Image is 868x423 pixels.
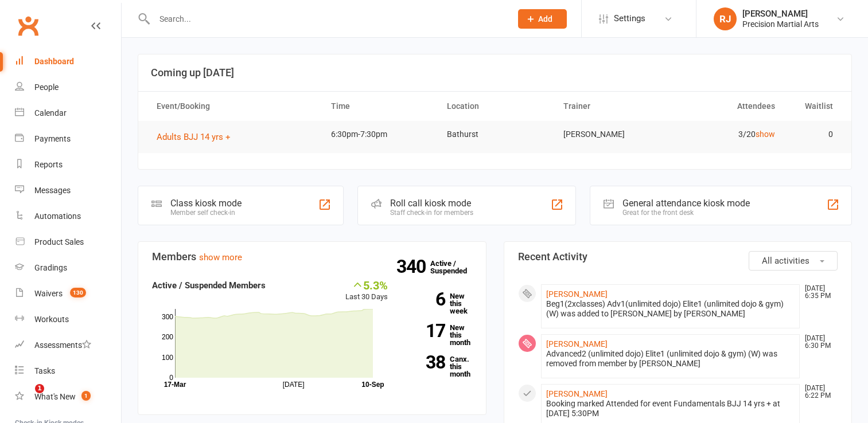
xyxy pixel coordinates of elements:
[15,49,121,75] a: Dashboard
[15,255,121,281] a: Gradings
[321,121,437,148] td: 6:30pm-7:30pm
[518,251,838,263] h3: Recent Activity
[622,198,750,209] div: General attendance kiosk mode
[799,285,837,300] time: [DATE] 6:35 PM
[405,355,472,378] a: 38Canx. this month
[157,132,231,142] span: Adults BJJ 14 yrs +
[157,130,239,144] button: Adults BJJ 14 yrs +
[345,279,388,303] div: Last 30 Days
[405,322,445,339] strong: 17
[15,178,121,203] a: Messages
[345,279,388,291] div: 5.3%
[15,100,121,126] a: Calendar
[15,384,121,410] a: What's New1
[34,366,55,375] div: Tasks
[762,256,809,266] span: All activities
[11,384,39,412] iframe: Intercom live chat
[546,399,795,418] div: Booking marked Attended for event Fundamentals BJJ 14 yrs + at [DATE] 5:30PM
[170,198,242,209] div: Class kiosk mode
[321,92,437,121] th: Time
[15,203,121,229] a: Automations
[146,92,321,121] th: Event/Booking
[538,14,552,23] span: Add
[390,209,473,217] div: Staff check-in for members
[34,315,69,324] div: Workouts
[35,384,44,393] span: 1
[546,289,608,299] a: [PERSON_NAME]
[430,251,481,283] a: 340Active / Suspended
[405,292,472,315] a: 6New this week
[34,57,74,66] div: Dashboard
[34,263,67,272] div: Gradings
[199,252,242,263] a: show more
[390,198,473,209] div: Roll call kiosk mode
[34,289,63,298] div: Waivers
[15,75,121,100] a: People
[405,354,445,371] strong: 38
[669,121,785,148] td: 3/20
[34,211,81,221] div: Automations
[34,83,59,92] div: People
[34,340,91,350] div: Assessments
[405,291,445,308] strong: 6
[15,358,121,384] a: Tasks
[553,92,670,121] th: Trainer
[81,391,91,401] span: 1
[518,9,567,29] button: Add
[34,134,71,143] div: Payments
[34,186,71,195] div: Messages
[785,121,843,148] td: 0
[546,349,795,369] div: Advanced2 (unlimited dojo) Elite1 (unlimited dojo & gym) (W) was removed from member by [PERSON_N...
[799,385,837,399] time: [DATE] 6:22 PM
[742,9,819,19] div: [PERSON_NAME]
[70,288,86,297] span: 130
[15,126,121,152] a: Payments
[669,92,785,121] th: Attendees
[170,209,242,217] div: Member self check-in
[714,7,737,30] div: RJ
[34,160,63,169] div: Reports
[15,229,121,255] a: Product Sales
[614,6,645,32] span: Settings
[437,121,553,148] td: Bathurst
[396,258,430,275] strong: 340
[151,11,503,27] input: Search...
[437,92,553,121] th: Location
[785,92,843,121] th: Waitlist
[15,152,121,178] a: Reports
[546,299,795,319] div: Beg1(2xclasses) Adv1(unlimited dojo) Elite1 (unlimited dojo & gym) (W) was added to [PERSON_NAME]...
[14,11,42,40] a: Clubworx
[553,121,670,148] td: [PERSON_NAME]
[34,237,84,246] div: Product Sales
[622,209,750,217] div: Great for the front desk
[405,324,472,346] a: 17New this month
[152,251,472,263] h3: Members
[34,392,76,401] div: What's New
[15,307,121,332] a: Workouts
[15,281,121,307] a: Waivers 130
[152,280,266,291] strong: Active / Suspended Members
[546,339,608,348] a: [PERSON_NAME]
[756,130,775,139] a: show
[34,108,67,117] div: Calendar
[546,389,608,398] a: [PERSON_NAME]
[742,19,819,29] div: Precision Martial Arts
[15,332,121,358] a: Assessments
[799,335,837,350] time: [DATE] 6:30 PM
[151,67,839,79] h3: Coming up [DATE]
[749,251,838,271] button: All activities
